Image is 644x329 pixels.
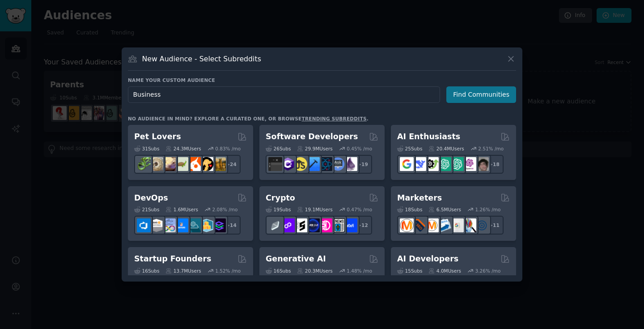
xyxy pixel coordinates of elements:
[301,116,366,121] a: trending subreddits
[215,268,241,274] div: 1.52 % /mo
[266,268,291,274] div: 16 Sub s
[412,218,426,232] img: bigseo
[293,218,307,232] img: ethstaker
[134,253,211,265] h2: Startup Founders
[475,157,489,171] img: ArtificalIntelligence
[347,206,372,213] div: 0.47 % /mo
[174,218,188,232] img: DevOpsLinks
[397,253,458,265] h2: AI Developers
[281,157,295,171] img: csharp
[134,192,168,204] h2: DevOps
[475,218,489,232] img: OnlineMarketing
[462,218,476,232] img: MarketingResearch
[266,145,291,152] div: 26 Sub s
[266,192,295,204] h2: Crypto
[268,218,282,232] img: ethfinance
[478,145,504,152] div: 2.51 % /mo
[281,218,295,232] img: 0xPolygon
[485,216,504,235] div: + 11
[212,218,226,232] img: PlatformEngineers
[266,206,291,213] div: 19 Sub s
[212,206,238,213] div: 2.08 % /mo
[462,157,476,171] img: OpenAIDev
[165,206,198,213] div: 1.6M Users
[165,268,201,274] div: 13.7M Users
[347,145,372,152] div: 0.45 % /mo
[134,145,159,152] div: 31 Sub s
[400,157,414,171] img: GoogleGeminiAI
[475,268,501,274] div: 3.26 % /mo
[450,157,464,171] img: chatgpt_prompts_
[199,218,213,232] img: aws_cdk
[293,157,307,171] img: learnjavascript
[428,206,461,213] div: 6.5M Users
[347,268,372,274] div: 1.48 % /mo
[425,157,439,171] img: AItoolsCatalog
[428,145,464,152] div: 20.4M Users
[437,218,451,232] img: Emailmarketing
[331,157,345,171] img: AskComputerScience
[446,86,516,103] button: Find Communities
[149,157,163,171] img: ballpython
[137,157,151,171] img: herpetology
[199,157,213,171] img: PetAdvice
[397,192,442,204] h2: Marketers
[142,54,261,64] h3: New Audience - Select Subreddits
[212,157,226,171] img: dogbreed
[128,77,516,83] h3: Name your custom audience
[412,157,426,171] img: DeepSeek
[297,268,332,274] div: 20.3M Users
[331,218,345,232] img: CryptoNews
[318,218,332,232] img: defiblockchain
[353,216,372,235] div: + 12
[128,86,440,103] input: Pick a short name, like "Digital Marketers" or "Movie-Goers"
[128,115,369,122] div: No audience in mind? Explore a curated one, or browse .
[134,131,181,142] h2: Pet Lovers
[266,253,326,265] h2: Generative AI
[306,157,320,171] img: iOSProgramming
[397,268,422,274] div: 15 Sub s
[353,155,372,174] div: + 19
[428,268,461,274] div: 4.0M Users
[174,157,188,171] img: turtle
[187,157,201,171] img: cockatiel
[475,206,501,213] div: 1.26 % /mo
[266,131,358,142] h2: Software Developers
[162,157,176,171] img: leopardgeckos
[485,155,504,174] div: + 18
[450,218,464,232] img: googleads
[318,157,332,171] img: reactnative
[162,218,176,232] img: Docker_DevOps
[297,145,332,152] div: 29.9M Users
[297,206,332,213] div: 19.1M Users
[397,206,422,213] div: 18 Sub s
[306,218,320,232] img: web3
[397,145,422,152] div: 25 Sub s
[149,218,163,232] img: AWS_Certified_Experts
[437,157,451,171] img: chatgpt_promptDesign
[343,157,357,171] img: elixir
[215,145,241,152] div: 0.83 % /mo
[222,216,241,235] div: + 14
[165,145,201,152] div: 24.3M Users
[343,218,357,232] img: defi_
[134,268,159,274] div: 16 Sub s
[425,218,439,232] img: AskMarketing
[222,155,241,174] div: + 24
[134,206,159,213] div: 21 Sub s
[400,218,414,232] img: content_marketing
[187,218,201,232] img: platformengineering
[268,157,282,171] img: software
[397,131,460,142] h2: AI Enthusiasts
[137,218,151,232] img: azuredevops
